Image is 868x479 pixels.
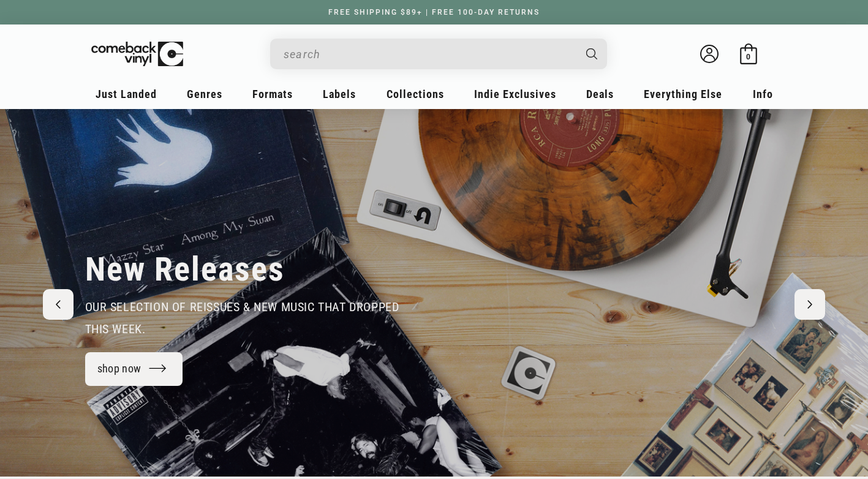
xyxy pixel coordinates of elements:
span: our selection of reissues & new music that dropped this week. [85,300,399,336]
span: Deals [586,88,614,100]
span: Collections [387,88,444,100]
span: Formats [252,88,293,100]
input: When autocomplete results are available use up and down arrows to review and enter to select [284,42,574,67]
span: Just Landed [96,88,157,100]
h2: New Releases [85,249,285,290]
span: Everything Else [644,88,722,100]
button: Previous slide [43,289,74,320]
a: FREE SHIPPING $89+ | FREE 100-DAY RETURNS [316,8,552,17]
a: shop now [85,352,183,386]
span: Info [753,88,773,100]
div: Search [270,39,607,69]
button: Search [575,39,608,69]
span: Indie Exclusives [474,88,556,100]
span: Labels [323,88,356,100]
span: 0 [746,52,750,61]
span: Genres [187,88,222,100]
